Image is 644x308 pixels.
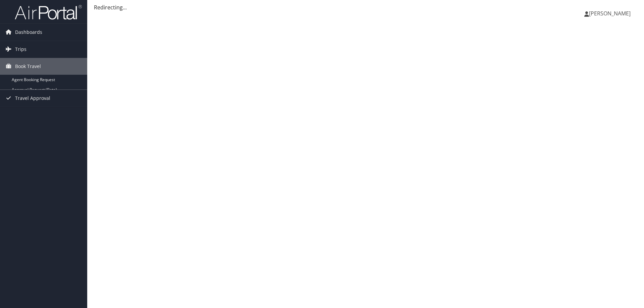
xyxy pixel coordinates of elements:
[15,41,26,58] span: Trips
[15,4,82,20] img: airportal-logo.png
[15,58,41,75] span: Book Travel
[94,3,637,11] div: Redirecting...
[15,90,50,107] span: Travel Approval
[589,10,631,17] span: [PERSON_NAME]
[15,24,42,41] span: Dashboards
[584,3,637,23] a: [PERSON_NAME]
